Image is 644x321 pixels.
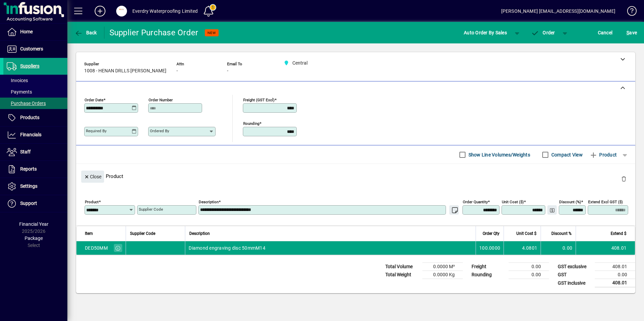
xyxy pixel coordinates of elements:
span: Order [531,30,555,35]
span: Financial Year [19,221,49,227]
span: Products [20,115,39,120]
div: Supplier Purchase Order [109,27,198,38]
td: 0.00 [509,263,549,271]
mat-label: Discount (%) [559,200,581,204]
mat-label: Order Quantity [463,200,488,204]
span: Reports [20,166,37,172]
td: Total Weight [382,271,422,279]
span: Supplier Code [130,230,155,237]
td: 100.0000 [476,241,504,255]
app-page-header-button: Close [79,173,106,179]
a: Staff [3,144,67,160]
button: Delete [616,171,632,187]
span: Order Qty [483,230,500,237]
span: Support [20,201,37,206]
mat-label: Freight (GST excl) [243,98,275,102]
td: 0.0000 Kg [422,271,463,279]
span: Close [84,171,101,182]
a: Products [3,109,67,126]
a: Financials [3,127,67,143]
button: Add [89,5,111,17]
span: Discount % [551,230,572,237]
span: Package [25,236,43,241]
a: Customers [3,41,67,58]
span: ave [626,27,637,38]
mat-label: Order number [149,98,173,102]
a: Home [3,24,67,40]
span: Home [20,29,33,34]
button: Close [81,171,104,183]
td: 408.01 [595,263,635,271]
app-page-header-button: Delete [616,176,632,182]
td: 408.01 [595,279,635,287]
mat-label: Required by [86,129,106,133]
td: GST [554,271,595,279]
td: 0.00 [541,241,576,255]
mat-label: Description [199,200,219,204]
label: Show Line Volumes/Weights [467,151,530,158]
span: Cancel [598,27,613,38]
td: Total Volume [382,263,422,271]
span: Description [189,230,210,237]
button: Change Price Levels [547,205,557,215]
span: S [626,30,629,35]
td: Rounding [468,271,509,279]
div: Everdry Waterproofing Limited [132,6,198,16]
mat-label: Extend excl GST ($) [588,200,623,204]
button: Order [528,27,558,39]
mat-label: Unit Cost ($) [502,200,524,204]
span: Payments [7,89,32,95]
span: Customers [20,46,43,51]
span: Diamond engraving disc 50mmM14 [189,245,265,251]
mat-label: Product [85,200,99,204]
a: Support [3,195,67,212]
span: Settings [20,183,37,189]
span: Purchase Orders [7,101,46,106]
a: Settings [3,178,67,195]
td: 408.01 [576,241,635,255]
app-page-header-button: Back [67,27,104,39]
span: - [227,68,228,74]
a: Knowledge Base [622,1,636,23]
td: GST inclusive [554,279,595,287]
td: Freight [468,263,509,271]
button: Back [73,27,99,39]
mat-label: Ordered by [150,129,169,133]
a: Purchase Orders [3,98,67,109]
td: 0.00 [595,271,635,279]
span: Item [85,230,93,237]
td: 0.00 [509,271,549,279]
span: Invoices [7,78,28,83]
td: GST exclusive [554,263,595,271]
button: Save [625,27,639,39]
button: Auto Order By Sales [460,27,510,39]
div: DED50MM [85,245,108,251]
button: Profile [111,5,132,17]
span: Staff [20,149,31,154]
span: Product [589,149,617,160]
label: Compact View [550,151,583,158]
span: Extend $ [611,230,626,237]
span: 1008 - HENAN DRLLS [PERSON_NAME] [84,68,166,74]
span: - [176,68,178,74]
span: Unit Cost $ [516,230,537,237]
div: Product [76,164,635,188]
a: Payments [3,86,67,98]
mat-label: Supplier Code [139,207,163,212]
td: 4.0801 [504,241,541,255]
a: Invoices [3,75,67,86]
div: [PERSON_NAME] [EMAIL_ADDRESS][DOMAIN_NAME] [501,6,615,16]
mat-label: Order date [85,98,103,102]
mat-label: Rounding [243,121,259,126]
td: 0.0000 M³ [422,263,463,271]
span: Back [74,30,97,35]
span: NEW [207,31,216,35]
span: Suppliers [20,63,39,69]
a: Reports [3,161,67,178]
span: Auto Order By Sales [464,27,507,38]
span: Financials [20,132,41,137]
button: Cancel [596,27,614,39]
button: Product [586,149,620,161]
